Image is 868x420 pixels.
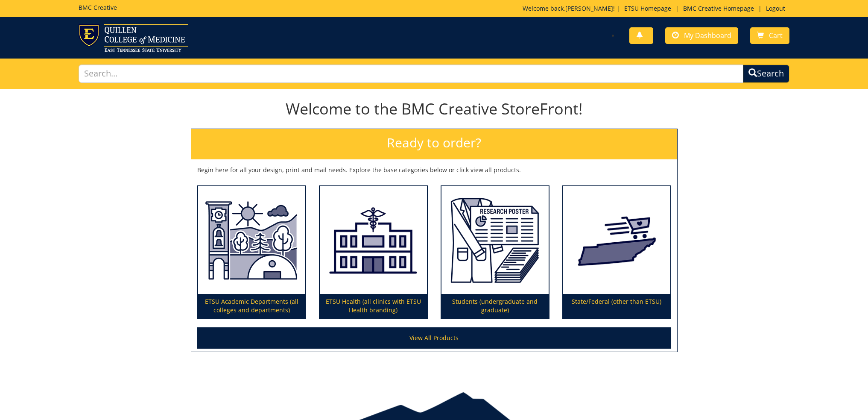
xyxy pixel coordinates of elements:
[197,166,671,174] p: Begin here for all your design, print and mail needs. Explore the base categories below or click ...
[320,186,427,318] a: ETSU Health (all clinics with ETSU Health branding)
[79,24,188,52] img: ETSU logo
[79,65,743,83] input: Search...
[665,27,738,44] a: My Dashboard
[441,186,549,318] a: Students (undergraduate and graduate)
[197,327,671,349] a: View All Products
[198,186,305,294] img: ETSU Academic Departments (all colleges and departments)
[441,294,549,318] p: Students (undergraduate and graduate)
[79,4,117,11] h5: BMC Creative
[684,31,731,40] span: My Dashboard
[198,186,305,318] a: ETSU Academic Departments (all colleges and departments)
[320,294,427,318] p: ETSU Health (all clinics with ETSU Health branding)
[441,186,549,294] img: Students (undergraduate and graduate)
[563,186,670,318] a: State/Federal (other than ETSU)
[762,4,789,12] a: Logout
[563,186,670,294] img: State/Federal (other than ETSU)
[679,4,758,12] a: BMC Creative Homepage
[750,27,789,44] a: Cart
[565,4,613,12] a: [PERSON_NAME]
[620,4,675,12] a: ETSU Homepage
[191,100,678,117] h1: Welcome to the BMC Creative StoreFront!
[769,31,783,40] span: Cart
[320,186,427,294] img: ETSU Health (all clinics with ETSU Health branding)
[563,294,670,318] p: State/Federal (other than ETSU)
[198,294,305,318] p: ETSU Academic Departments (all colleges and departments)
[743,65,789,83] button: Search
[523,4,789,13] p: Welcome back, ! | | |
[191,129,677,159] h2: Ready to order?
